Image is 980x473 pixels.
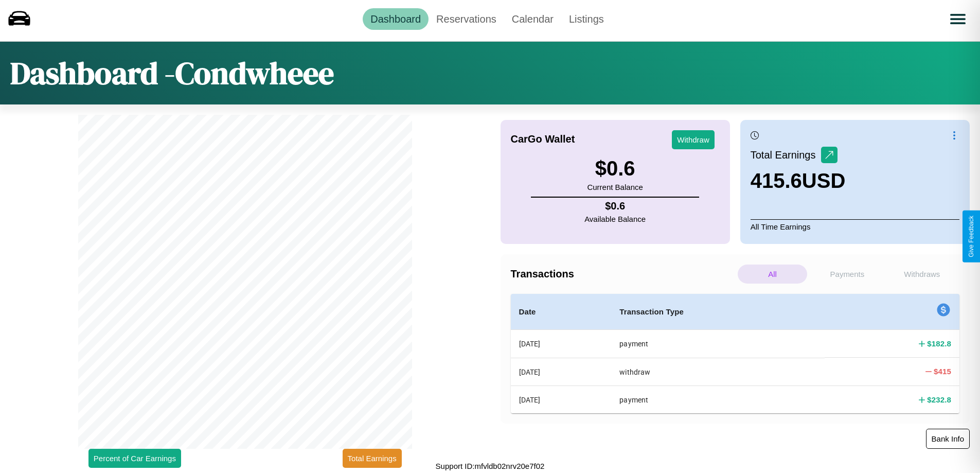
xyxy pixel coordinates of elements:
[968,216,975,257] div: Give Feedback
[511,330,612,358] th: [DATE]
[511,268,735,280] h4: Transactions
[429,8,504,30] a: Reservations
[887,265,957,284] p: Withdraws
[88,449,181,468] button: Percent of Car Earnings
[738,265,807,284] p: All
[584,200,646,212] h4: $ 0.6
[926,429,970,449] button: Bank Info
[934,366,951,377] h4: $ 415
[751,219,959,234] p: All Time Earnings
[672,130,715,149] button: Withdraw
[587,157,643,180] h3: $ 0.6
[812,265,882,284] p: Payments
[504,8,561,30] a: Calendar
[584,212,646,226] p: Available Balance
[436,459,545,473] p: Support ID: mfvldb02nrv20e7f02
[619,306,816,318] h4: Transaction Type
[751,146,821,164] p: Total Earnings
[927,338,951,349] h4: $ 182.8
[511,358,612,386] th: [DATE]
[751,169,846,192] h3: 415.6 USD
[511,386,612,413] th: [DATE]
[611,358,825,386] th: withdraw
[943,5,972,33] button: Open menu
[611,386,825,413] th: payment
[343,449,402,468] button: Total Earnings
[511,294,960,413] table: simple table
[561,8,612,30] a: Listings
[363,8,429,30] a: Dashboard
[587,180,643,194] p: Current Balance
[519,306,603,318] h4: Date
[10,52,334,94] h1: Dashboard - Condwheee
[511,133,575,145] h4: CarGo Wallet
[611,330,825,358] th: payment
[927,394,951,405] h4: $ 232.8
